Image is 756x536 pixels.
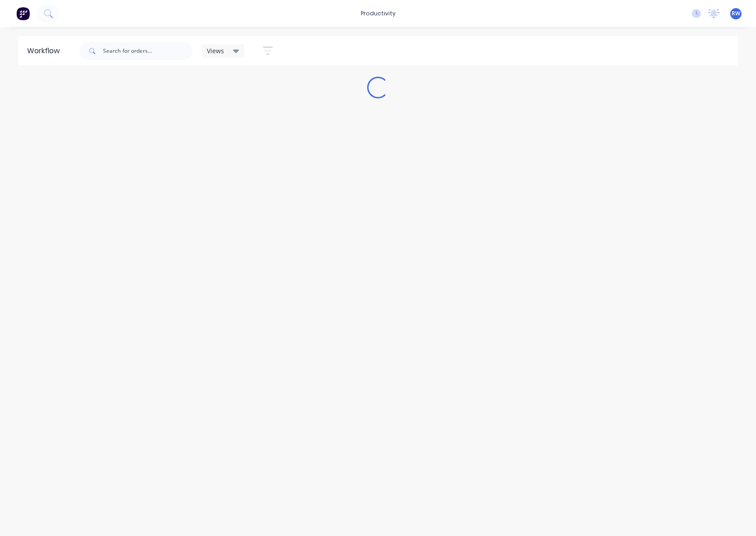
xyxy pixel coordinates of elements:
div: Workflow [27,46,64,56]
div: productivity [356,7,400,20]
span: RW [732,9,740,18]
input: Search for orders... [103,42,192,60]
img: Factory [16,7,30,20]
span: Views [207,46,224,55]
